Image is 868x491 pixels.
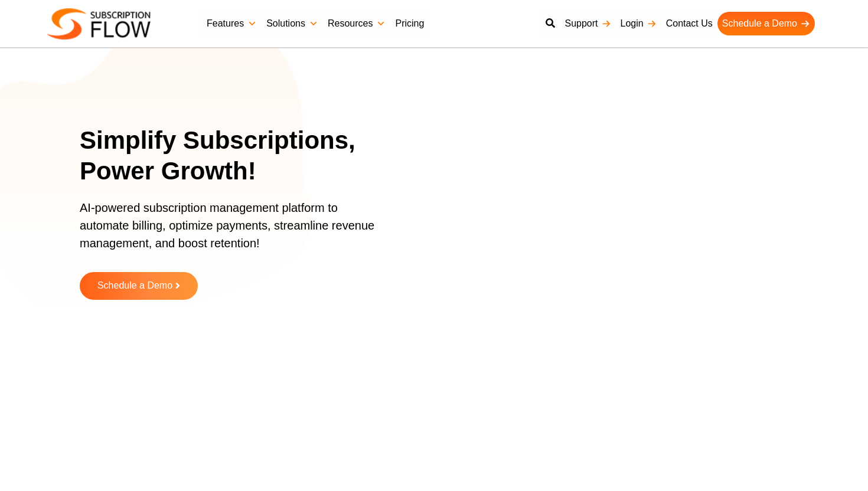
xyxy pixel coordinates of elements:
[80,272,198,300] a: Schedule a Demo
[80,125,402,187] h1: Simplify Subscriptions, Power Growth!
[661,12,717,35] a: Contact Us
[390,12,429,35] a: Pricing
[616,12,661,35] a: Login
[97,281,172,291] span: Schedule a Demo
[202,12,262,35] a: Features
[717,12,815,35] a: Schedule a Demo
[80,199,387,264] p: AI-powered subscription management platform to automate billing, optimize payments, streamline re...
[560,12,615,35] a: Support
[323,12,390,35] a: Resources
[262,12,323,35] a: Solutions
[47,8,151,40] img: Subscriptionflow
